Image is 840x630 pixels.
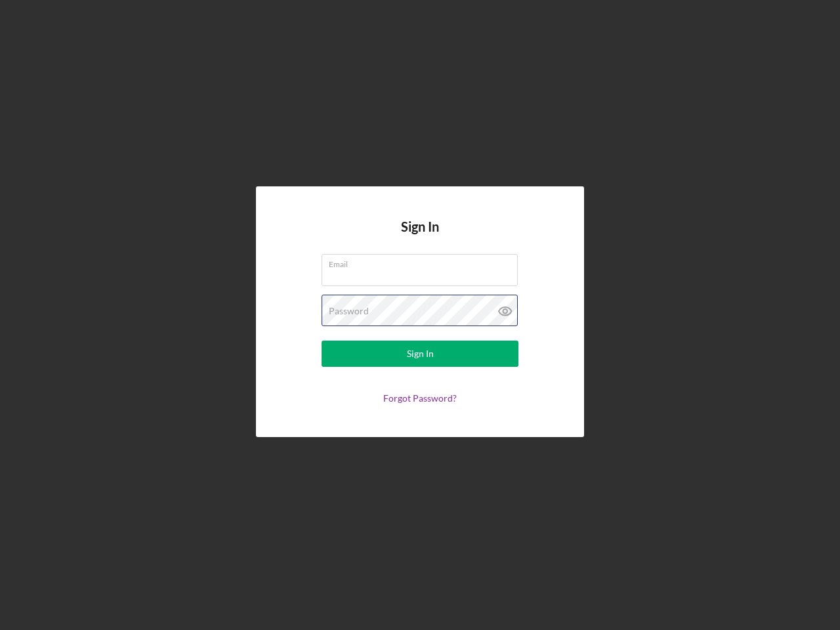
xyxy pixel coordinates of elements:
[407,341,434,367] div: Sign In
[401,219,439,254] h4: Sign In
[329,255,518,269] label: Email
[322,341,518,367] button: Sign In
[383,392,457,404] a: Forgot Password?
[329,306,369,316] label: Password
